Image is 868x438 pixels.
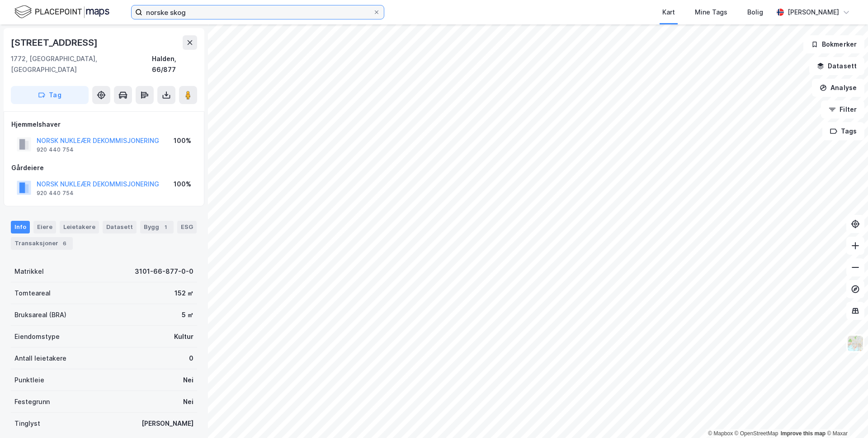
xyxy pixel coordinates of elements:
div: 0 [189,353,193,364]
div: Datasett [103,221,137,233]
button: Datasett [809,57,864,75]
div: Hjemmelshaver [11,119,197,130]
button: Tag [11,86,89,104]
div: Kart [662,7,675,18]
div: Bolig [747,7,763,18]
button: Bokmerker [803,35,864,53]
div: [STREET_ADDRESS] [11,35,99,50]
div: Matrikkel [14,266,44,277]
div: 5 ㎡ [182,309,193,320]
div: Transaksjoner [11,237,73,250]
div: [PERSON_NAME] [142,418,193,429]
button: Filter [821,100,864,119]
a: Mapbox [708,430,733,437]
div: ESG [177,221,197,233]
div: 100% [174,135,191,146]
img: Z [847,335,864,352]
div: 152 ㎡ [175,288,193,299]
div: Antall leietakere [14,353,66,364]
div: Nei [183,396,193,407]
div: 920 440 754 [37,190,74,197]
div: Eiendomstype [14,331,60,342]
div: 1772, [GEOGRAPHIC_DATA], [GEOGRAPHIC_DATA] [11,53,152,75]
img: logo.f888ab2527a4732fd821a326f86c7f29.svg [14,4,109,20]
div: Eiere [33,221,56,233]
div: Gårdeiere [11,162,197,173]
div: Mine Tags [695,7,727,18]
div: Tomteareal [14,288,51,299]
button: Analyse [812,79,864,97]
div: [PERSON_NAME] [788,7,839,18]
div: 6 [60,239,69,248]
div: Leietakere [60,221,99,233]
div: 1 [161,223,170,232]
div: Punktleie [14,375,44,386]
a: OpenStreetMap [735,430,778,437]
div: Bruksareal (BRA) [14,309,66,320]
div: Kontrollprogram for chat [823,395,868,438]
div: Nei [183,375,193,386]
div: Tinglyst [14,418,40,429]
button: Tags [822,122,864,140]
iframe: Chat Widget [823,395,868,438]
div: Festegrunn [14,396,50,407]
div: 100% [174,179,191,190]
div: Bygg [140,221,174,233]
div: 920 440 754 [37,146,74,153]
a: Improve this map [781,430,826,437]
div: Halden, 66/877 [152,53,197,75]
div: 3101-66-877-0-0 [135,266,193,277]
div: Info [11,221,30,233]
div: Kultur [174,331,193,342]
input: Søk på adresse, matrikkel, gårdeiere, leietakere eller personer [142,5,373,19]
